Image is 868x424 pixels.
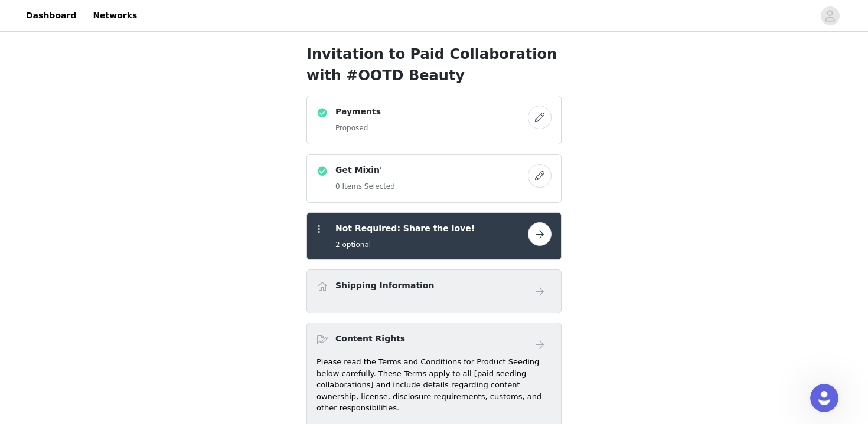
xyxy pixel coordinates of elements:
[306,154,562,203] div: Get Mixin'
[306,269,562,313] div: Shipping Information
[824,6,836,25] div: avatar
[335,239,475,250] h5: 2 optional
[335,181,395,192] h5: 0 Items Selected
[810,384,838,412] iframe: Intercom live chat
[335,123,381,133] h5: Proposed
[306,44,562,86] h1: Invitation to Paid Collaboration with #OOTD Beauty
[335,164,395,176] h4: Get Mixin'
[306,212,562,260] div: Not Required: Share the love!
[306,96,562,144] div: Payments
[335,106,381,118] h4: Payments
[335,333,405,345] h4: Content Rights
[335,222,475,235] h4: Not Required: Share the love!
[19,2,83,29] a: Dashboard
[335,280,434,292] h4: Shipping Information
[86,2,144,29] a: Networks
